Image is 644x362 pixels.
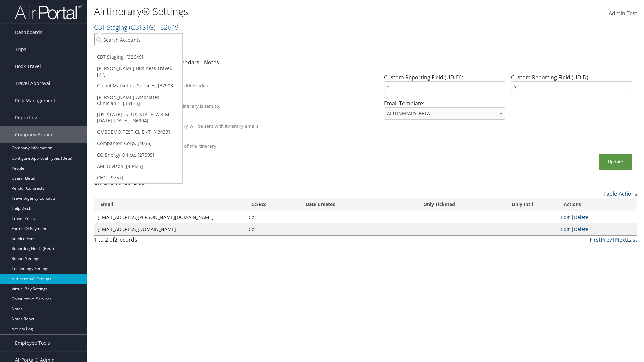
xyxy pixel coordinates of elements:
[245,223,300,235] td: Cc
[15,24,42,41] span: Dashboards
[245,198,300,211] th: Cc/Bcc: activate to sort column ascending
[94,4,456,18] h1: Airtinerary® Settings
[627,236,637,243] a: Last
[381,99,508,125] div: Email Template:
[487,198,557,211] th: Only Int'l: activate to sort column ascending
[125,76,357,82] div: Client Name
[125,123,260,129] label: A PDF version of the itinerary will be sent with itinerary emails.
[94,23,181,32] a: CBT Staging
[94,223,245,235] td: [EMAIL_ADDRESS][DOMAIN_NAME]
[15,75,50,92] span: Travel Approval
[508,73,635,99] div: Custom Reporting Field (UDID):
[612,236,615,243] a: 1
[590,236,601,243] a: First
[125,97,357,103] div: Override Email
[557,223,637,235] td: |
[381,73,508,99] div: Custom Reporting Field (UDID):
[15,126,52,143] span: Company Admin
[245,211,300,223] td: Cc
[94,198,245,211] th: Email: activate to sort column ascending
[114,236,117,243] span: 2
[557,198,637,211] th: Actions
[15,92,55,109] span: Risk Management
[125,117,357,123] div: Attach PDF
[155,23,181,32] span: , [ 32649 ]
[94,211,245,223] td: [EMAIL_ADDRESS][PERSON_NAME][DOMAIN_NAME]
[94,80,182,92] a: Global Marketing Services, [37903]
[125,137,357,143] div: Show Survey
[94,172,182,183] a: CHG, [9757]
[615,236,627,243] a: Next
[174,59,199,66] a: Calendars
[15,58,41,75] span: Book Travel
[603,190,637,197] a: Table Actions
[94,149,182,161] a: CO Energy Office, [27095]
[15,4,82,20] img: airportal-logo.png
[609,10,637,17] span: Admin Test
[15,335,50,351] span: Employee Tools
[94,92,182,109] a: [PERSON_NAME] Associates - Clinician 1, [35133]
[300,198,391,211] th: Date Created: activate to sort column ascending
[94,138,182,149] a: Companion Corp, [4056]
[561,214,570,220] a: Edit
[94,51,182,63] a: CBT Staging, [32649]
[15,41,26,58] span: Trips
[15,109,37,126] span: Reporting
[94,63,182,80] a: [PERSON_NAME] Business Travel, [72]
[574,226,588,232] a: Delete
[94,236,226,247] div: 1 to 2 of records
[601,236,612,243] a: Prev
[557,211,637,223] td: |
[574,214,588,220] a: Delete
[94,126,182,138] a: GMSDEMO TEST CLIENT, [43433]
[391,198,487,211] th: Only Ticketed: activate to sort column ascending
[204,59,219,66] a: Notes
[94,109,182,126] a: [US_STATE] vs [US_STATE] A & M [DATE]-[DATE], [36904]
[561,226,570,232] a: Edit
[609,3,637,24] a: Admin Test
[599,154,632,170] button: Update
[94,161,182,172] a: AMI Divison, [43423]
[129,23,155,32] span: ( CBTSTG )
[94,34,182,46] input: Search Accounts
